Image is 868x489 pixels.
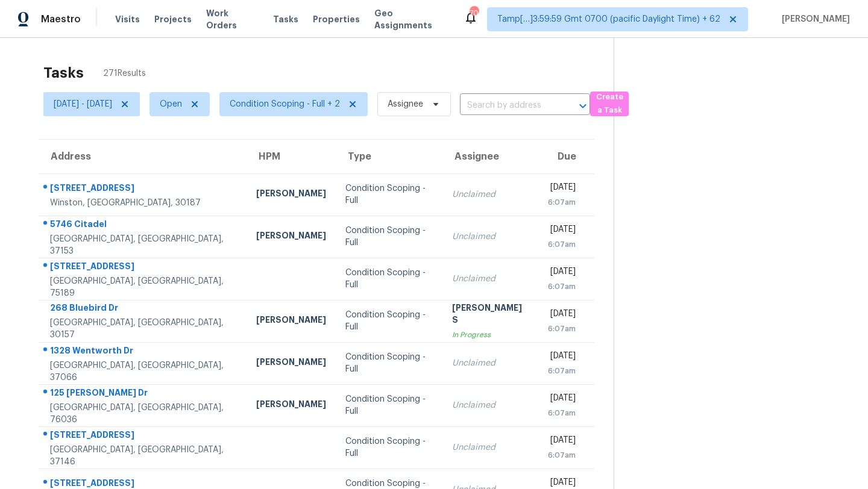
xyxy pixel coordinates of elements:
div: Condition Scoping - Full [345,225,433,249]
div: 6:07am [548,281,576,293]
span: Tasks [273,15,298,23]
div: [GEOGRAPHIC_DATA], [GEOGRAPHIC_DATA], 76036 [50,402,237,426]
div: [GEOGRAPHIC_DATA], [GEOGRAPHIC_DATA], 30157 [50,317,237,341]
div: 6:07am [548,407,576,419]
div: 6:07am [548,196,576,208]
span: Visits [115,13,140,25]
div: Unclaimed [452,188,529,201]
span: 271 Results [103,67,146,79]
div: [STREET_ADDRESS] [50,182,237,197]
div: [PERSON_NAME] [256,229,326,244]
div: Condition Scoping - Full [345,267,433,291]
div: 6:07am [548,365,576,377]
div: 268 Bluebird Dr [50,302,237,317]
div: Condition Scoping - Full [345,309,433,333]
th: Address [39,140,247,173]
div: [PERSON_NAME] S [452,302,529,329]
th: HPM [247,140,336,173]
span: Maestro [41,13,81,25]
div: 708 [470,7,478,19]
div: [STREET_ADDRESS] [50,260,237,275]
div: Condition Scoping - Full [345,393,433,417]
span: Projects [154,13,192,25]
span: Open [160,98,182,110]
th: Assignee [442,140,538,173]
span: Properties [313,13,360,25]
span: Work Orders [206,7,259,31]
button: Create a Task [590,92,629,116]
div: 6:07am [548,323,576,335]
div: Unclaimed [452,231,529,243]
div: [DATE] [548,266,576,281]
div: 6:07am [548,238,576,251]
th: Due [538,140,594,173]
div: Unclaimed [452,357,529,369]
div: Unclaimed [452,399,529,411]
div: 5746 Citadel [50,218,237,233]
div: 1328 Wentworth Dr [50,344,237,360]
div: 6:07am [548,449,576,461]
span: Geo Assignments [374,7,449,31]
div: [DATE] [548,308,576,323]
th: Type [336,140,442,173]
h2: Tasks [43,67,84,79]
span: Create a Task [596,90,623,118]
div: Unclaimed [452,273,529,285]
div: [PERSON_NAME] [256,314,326,329]
div: [GEOGRAPHIC_DATA], [GEOGRAPHIC_DATA], 37146 [50,444,237,468]
span: [DATE] - [DATE] [54,98,112,110]
span: Assignee [388,98,423,110]
div: [STREET_ADDRESS] [50,429,237,444]
span: [PERSON_NAME] [777,13,850,25]
div: [PERSON_NAME] [256,398,326,413]
div: [DATE] [548,350,576,365]
span: Condition Scoping - Full + 2 [230,98,340,110]
div: [DATE] [548,223,576,238]
input: Search by address [460,96,556,115]
div: [DATE] [548,181,576,196]
div: [PERSON_NAME] [256,187,326,202]
button: Open [574,98,591,114]
div: [PERSON_NAME] [256,356,326,371]
div: [GEOGRAPHIC_DATA], [GEOGRAPHIC_DATA], 37153 [50,233,237,257]
div: [DATE] [548,434,576,449]
div: [GEOGRAPHIC_DATA], [GEOGRAPHIC_DATA], 37066 [50,360,237,384]
div: Condition Scoping - Full [345,435,433,459]
div: Unclaimed [452,441,529,453]
div: [GEOGRAPHIC_DATA], [GEOGRAPHIC_DATA], 75189 [50,275,237,299]
div: Condition Scoping - Full [345,351,433,375]
div: Condition Scoping - Full [345,182,433,207]
span: Tamp[…]3:59:59 Gmt 0700 (pacific Daylight Time) + 62 [497,13,720,25]
div: Winston, [GEOGRAPHIC_DATA], 30187 [50,197,237,209]
div: In Progress [452,329,529,341]
div: 125 [PERSON_NAME] Dr [50,387,237,402]
div: [DATE] [548,392,576,407]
